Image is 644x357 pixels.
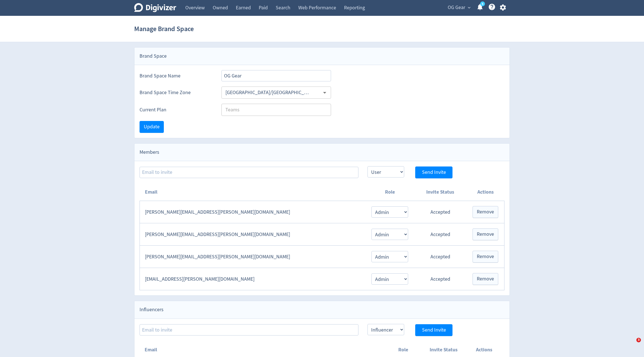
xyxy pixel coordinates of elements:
[625,338,638,351] iframe: Intercom live chat
[477,232,494,237] span: Remove
[467,5,472,10] span: expand_more
[414,246,467,268] td: Accepted
[140,324,358,336] input: Email to invite
[414,201,467,223] td: Accepted
[467,183,504,201] th: Actions
[140,183,366,201] th: Email
[422,328,446,333] span: Send Invite
[422,170,446,175] span: Send Invite
[140,106,212,113] label: Current Plan
[446,3,472,12] button: OG Gear
[223,88,313,97] input: Select Timezone
[134,47,510,65] div: Brand Space
[140,268,366,290] td: [EMAIL_ADDRESS][PERSON_NAME][DOMAIN_NAME]
[140,167,358,178] input: Email to invite
[320,88,329,97] button: Open
[140,201,366,223] td: [PERSON_NAME][EMAIL_ADDRESS][PERSON_NAME][DOMAIN_NAME]
[221,70,331,81] input: Brand Space
[448,3,465,12] span: OG Gear
[144,124,160,129] span: Update
[134,144,510,161] div: Members
[415,166,452,178] button: Send Invite
[140,72,212,79] label: Brand Space Name
[480,1,485,6] a: 5
[366,183,414,201] th: Role
[414,183,467,201] th: Invite Status
[473,251,498,263] button: Remove
[140,246,366,268] td: [PERSON_NAME][EMAIL_ADDRESS][PERSON_NAME][DOMAIN_NAME]
[140,223,366,246] td: [PERSON_NAME][EMAIL_ADDRESS][PERSON_NAME][DOMAIN_NAME]
[140,121,164,133] button: Update
[140,89,212,96] label: Brand Space Time Zone
[477,276,494,282] span: Remove
[477,254,494,259] span: Remove
[134,301,510,319] div: Influencers
[134,20,194,38] h1: Manage Brand Space
[636,338,641,342] span: 3
[414,268,467,290] td: Accepted
[482,2,483,6] text: 5
[473,228,498,240] button: Remove
[473,206,498,218] button: Remove
[415,324,452,336] button: Send Invite
[414,223,467,246] td: Accepted
[473,273,498,285] button: Remove
[477,209,494,215] span: Remove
